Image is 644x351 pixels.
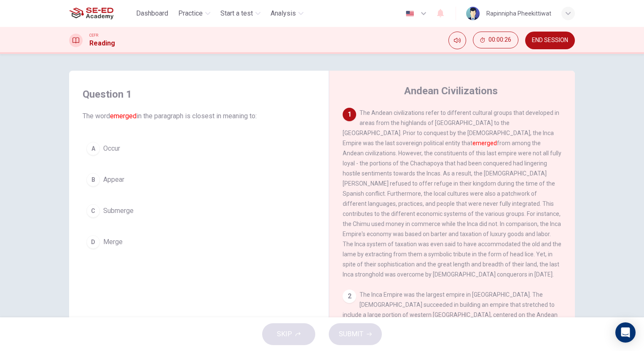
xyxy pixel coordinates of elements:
span: Analysis [271,8,296,19]
span: The Andean civilizations refer to different cultural groups that developed in areas from the high... [343,109,561,278]
button: Dashboard [133,6,172,21]
span: END SESSION [532,37,568,44]
span: 00:00:26 [488,37,511,43]
span: The word in the paragraph is closest in meaning to: [83,111,315,121]
span: Appear [103,175,124,185]
span: CEFR [89,32,98,38]
span: Practice [178,8,203,19]
div: Open Intercom Messenger [615,322,636,343]
img: SE-ED Academy logo [69,5,113,22]
h4: Question 1 [83,88,315,101]
h4: Andean Civilizations [404,84,498,98]
div: B [86,173,100,186]
button: BAppear [83,169,315,190]
img: en [405,11,415,17]
div: 1 [343,108,356,121]
div: D [86,235,100,249]
div: Hide [473,32,518,49]
img: Profile picture [466,7,480,20]
button: CSubmerge [83,200,315,221]
div: Mute [448,32,466,49]
a: SE-ED Academy logo [69,5,133,22]
button: Analysis [267,6,307,21]
span: Occur [103,144,120,154]
button: END SESSION [525,32,575,49]
button: DMerge [83,231,315,253]
span: Submerge [103,206,134,216]
button: Practice [175,6,214,21]
button: 00:00:26 [473,32,518,48]
button: AOccur [83,138,315,159]
span: Start a test [220,8,253,19]
div: C [86,204,100,218]
font: emerged [110,112,137,120]
span: Dashboard [136,8,168,19]
span: Merge [103,237,123,247]
button: Start a test [217,6,264,21]
div: 2 [343,290,356,303]
div: A [86,142,100,155]
div: Rapinnipha Pheekittiwat [486,8,551,19]
font: emerged [472,140,497,146]
h1: Reading [89,38,115,48]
